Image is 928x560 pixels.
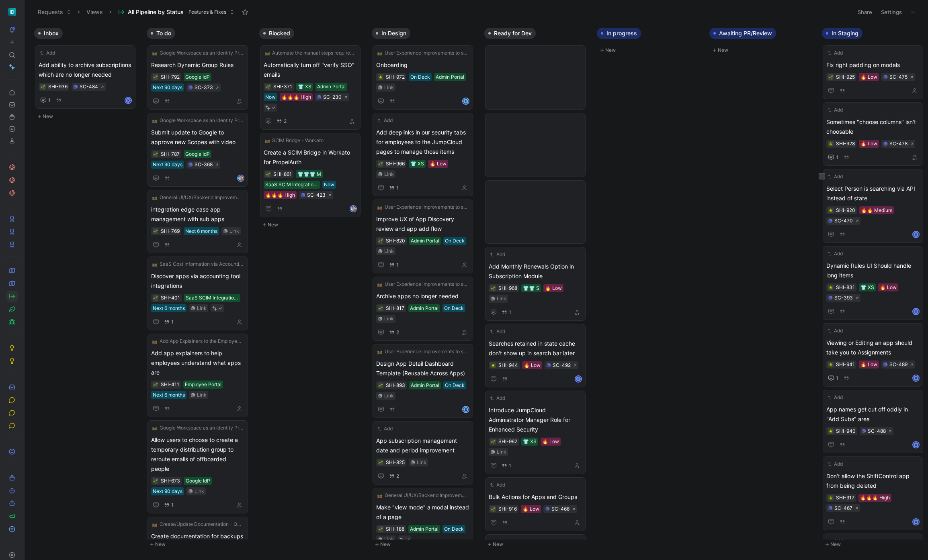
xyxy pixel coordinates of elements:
button: 🪲 [828,362,834,367]
div: 🌱 [153,74,158,80]
img: 🌱 [41,85,45,90]
a: 🛤️User Experience improvements to support Google workspace as an IdPImprove UX of App Discovery r... [373,200,473,273]
div: SHI-920 [836,206,855,214]
button: 🛤️SaaS Cost Information via Accounting Integrations [151,260,244,268]
a: 🛤️User Experience improvements to support Google workspace as an IdPOnboardingOn DeckAdmin Portal... [373,45,473,110]
button: 🪲 [828,285,834,290]
button: 🌱 [153,295,158,301]
div: Link [384,83,394,92]
span: App subscription management date and period improvement [376,436,469,455]
img: 🪲 [828,362,833,367]
div: SHI-820 [386,237,405,245]
span: Add deeplinks in our security tabs for employees to the JumpCloud pages to manage those items [376,128,469,157]
div: SC-492 [553,361,571,369]
span: User Experience improvements to support Google workspace as an IdP [385,49,468,57]
div: 👕 XS [298,83,311,91]
div: SHI-893 [386,381,405,389]
button: Settings [877,6,905,18]
div: 🔥 Low [524,361,541,369]
div: SHI-941 [836,360,855,369]
div: SHI-966 [386,160,405,168]
button: New [709,45,815,55]
div: 👕👕👕 M [297,170,321,178]
button: 🛤️SCIM Bridge - Workato [264,136,325,145]
img: 🌱 [266,85,270,90]
span: Allow users to choose to create a temporary distribution group to reroute emails of offboarded pe... [151,435,244,474]
button: 2 [387,328,401,337]
div: 🌱 [490,285,496,291]
span: Google Workspace as an Identity Provider (IdP) Integration [160,116,243,124]
button: To do [147,28,175,39]
img: 🪲 [491,363,496,368]
button: Add [376,116,394,124]
span: SaaS Cost Information via Accounting Integrations [160,260,243,268]
button: 🪲 [490,362,496,368]
img: 🌱 [378,306,383,311]
span: Add App Explainers to the Employee Portal [160,337,243,345]
div: 🌱 [490,439,496,444]
a: AddAdd ability to archive subscriptions which are no longer neededSC-4841K [35,45,135,109]
button: 🛤️User Experience improvements to support Google workspace as an IdP [376,280,469,288]
button: 🌱 [828,74,834,80]
span: Add app explainers to help employees understand what apps are [151,348,244,377]
div: SC-484 [80,83,98,91]
button: In progress [597,28,641,39]
div: Admin Portal [410,304,438,312]
span: 1 [836,155,838,160]
button: 🪲 [828,141,834,147]
span: Archive apps no longer needed [376,291,469,301]
div: Link [384,315,394,323]
button: 🌱 [378,305,383,311]
span: Onboarding [376,60,469,70]
button: 🌱 [153,228,158,234]
span: User Experience improvements to support Google workspace as an IdP [385,203,468,211]
button: 1 [39,96,52,105]
div: SaaS SCIM Integrations [186,294,239,302]
span: Ready for Dev [494,29,532,37]
div: SC-470 [834,217,853,225]
img: 🪲 [828,208,833,213]
a: 🛤️Add App Explainers to the Employee PortalAdd app explainers to help employees understand what a... [147,334,248,417]
button: 🛤️Google Workspace as an Identity Provider (IdP) Integration [151,49,244,57]
button: 🌱 [153,151,158,157]
div: Now [265,93,276,101]
span: App names get cut off oddly in "Add Subs" area [826,405,920,424]
span: Fix right padding on modals [826,60,920,70]
a: 🛤️Google Workspace as an Identity Provider (IdP) IntegrationAllow users to choose to create a tem... [147,420,248,513]
button: Add [826,173,844,181]
button: 🛤️User Experience improvements to support Google workspace as an IdP [376,49,469,57]
div: K [576,376,581,382]
button: 1 [162,318,175,326]
span: Awaiting PR/Review [719,29,772,37]
div: 🌱 [40,84,46,90]
div: K [913,375,919,381]
button: 🌱 [378,161,383,167]
a: 🛤️SaaS Cost Information via Accounting IntegrationsDiscover apps via accounting tool integrations... [147,257,248,330]
button: New [259,220,365,230]
img: 🛤️ [377,349,382,354]
div: SHI-411 [161,381,179,389]
span: In Staging [832,29,858,37]
span: Searches retained in state cache don't show up in search bar later [489,339,582,358]
img: 🛤️ [152,339,157,344]
button: Ready for Dev [484,28,536,39]
button: 🌱 [265,84,271,90]
img: 🌱 [378,162,383,167]
img: 🛤️ [152,262,157,267]
div: Next 90 days [153,161,182,169]
span: Automate the manual steps required to finish onboarding a customer after org creation [272,49,356,57]
button: 🛤️General UI/UX/Backend Improvements [151,193,244,202]
img: 🪲 [828,429,833,434]
button: 🪲 [378,74,383,80]
div: 🔥🔥🔥 High [281,93,311,101]
div: Employee Portal [185,381,221,389]
div: 👕 XS [523,438,537,446]
span: In progress [606,29,637,37]
div: SHI-401 [161,294,180,302]
button: 🌱 [153,382,158,387]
